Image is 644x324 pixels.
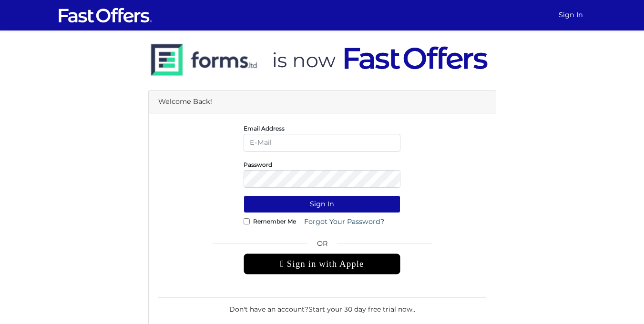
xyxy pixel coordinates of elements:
[149,91,496,113] div: Welcome Back!
[555,6,587,24] a: Sign In
[244,253,400,274] div: Sign in with Apple
[244,238,400,253] span: OR
[308,305,414,314] a: Start your 30 day free trial now.
[298,213,390,231] a: Forgot Your Password?
[244,134,400,152] input: E-Mail
[158,297,486,314] div: Don't have an account? .
[244,163,272,166] label: Password
[244,127,285,130] label: Email Address
[253,220,296,223] label: Remember Me
[244,195,400,213] button: Sign In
